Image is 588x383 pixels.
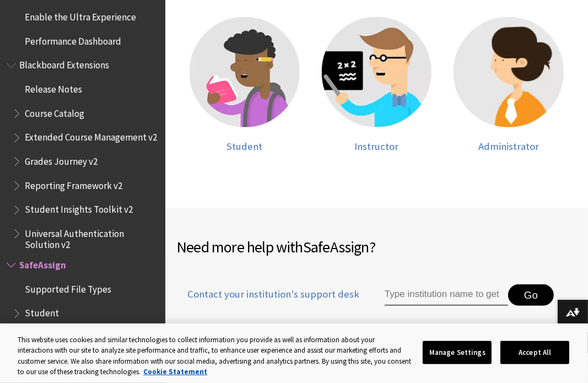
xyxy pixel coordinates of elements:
[500,341,569,364] button: Accept All
[7,56,159,251] nav: Book outline for Blackboard Extensions
[355,140,399,153] span: Instructor
[25,304,59,319] span: Student
[176,235,577,258] h2: Need more help with ?
[25,8,136,23] span: Enable the Ultra Experience
[18,335,412,377] div: This website uses cookies and similar technologies to collect information you provide as well as ...
[508,284,554,306] button: Go
[19,56,109,71] span: Blackboard Extensions
[25,224,158,250] span: Universal Authentication Solution v2
[25,176,122,191] span: Reporting Framework v2
[25,104,84,119] span: Course Catalog
[176,287,359,301] span: Contact your institution's support desk
[190,17,300,153] a: Student help Student
[303,237,369,257] span: SafeAssign
[322,17,432,153] a: Instructor help Instructor
[143,367,207,376] a: More information about your privacy, opens in a new tab
[423,341,492,364] button: Manage Settings
[19,256,66,271] span: SafeAssign
[7,256,159,370] nav: Book outline for Blackboard SafeAssign
[25,128,157,143] span: Extended Course Management v2
[385,284,508,306] input: Type institution name to get support
[454,17,564,153] a: Administrator help Administrator
[25,32,121,47] span: Performance Dashboard
[25,152,98,167] span: Grades Journey v2
[454,17,564,127] img: Administrator help
[176,287,359,315] a: Contact your institution's support desk
[25,280,111,295] span: Supported File Types
[226,140,262,153] span: Student
[25,201,133,215] span: Student Insights Toolkit v2
[25,80,82,95] span: Release Notes
[322,17,432,127] img: Instructor help
[478,140,539,153] span: Administrator
[190,17,300,127] img: Student help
